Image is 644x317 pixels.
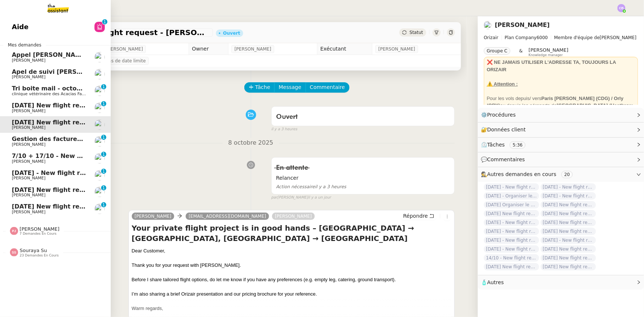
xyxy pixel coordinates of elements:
[487,142,505,148] span: Tâches
[403,212,428,220] span: Répondre
[276,114,298,120] span: Ouvert
[541,201,596,209] span: [DATE] New flight request - [PERSON_NAME]
[12,58,45,63] span: [PERSON_NAME]
[400,212,437,220] button: Répondre
[101,169,106,174] nz-badge-sup: 1
[271,194,331,201] small: [PERSON_NAME]
[94,170,105,180] img: users%2FC9SBsJ0duuaSgpQFj5LgoEX8n0o2%2Favatar%2Fec9d51b8-9413-4189-adfb-7be4d8c96a3c
[484,192,539,200] span: [DATE] - Organiser le vol [GEOGRAPHIC_DATA]-[GEOGRAPHIC_DATA] pour [PERSON_NAME]
[234,45,271,53] span: [PERSON_NAME]
[528,47,568,57] app-user-label: Knowledge manager
[12,92,93,96] span: clinique vétérinaire des Acacias Famose
[223,138,279,148] span: 8 octobre 2025
[132,213,175,220] a: [PERSON_NAME]
[12,186,160,193] span: [DATE] New flight request - [PERSON_NAME]
[12,51,149,58] span: Appel [PERSON_NAME] - [PERSON_NAME]
[541,192,596,200] span: [DATE] - New flight request - [PERSON_NAME]
[20,226,59,232] span: [PERSON_NAME]
[487,96,624,108] strong: Paris [PERSON_NAME] (CDG) / Orly (ORY)
[478,275,644,290] div: 🧴Autres
[487,95,635,131] div: Pour les vols depuis/ vers ou depuis les aéroports de pensez à regarder les prix depuis
[484,263,539,271] span: [DATE] New flight request - mjioo miijmo
[274,82,306,93] button: Message
[541,245,596,253] span: [DATE] New flight request - [PERSON_NAME]
[276,174,450,182] span: Relancer
[12,108,45,113] span: [PERSON_NAME]
[102,169,105,175] p: 1
[271,126,297,132] span: il y a 3 heures
[481,156,528,162] span: 💬
[12,176,45,180] span: [PERSON_NAME]
[537,35,548,40] span: 6000
[541,210,596,217] span: [DATE] New flight request - [PERSON_NAME]
[519,47,523,57] span: &
[478,138,644,152] div: ⏲️Tâches 5:36
[12,152,184,159] span: 7/10 + 17/10 - New flight request - [PERSON_NAME]
[12,169,164,176] span: [DATE] - New flight request - [PERSON_NAME]
[12,203,160,210] span: [DATE] New flight request - [PERSON_NAME]
[505,35,537,40] span: Plan Company
[106,45,143,53] span: [PERSON_NAME]
[244,82,275,93] button: Tâche
[561,171,573,178] nz-tag: 20
[481,142,532,148] span: ⏲️
[132,291,317,297] span: I’m also sharing a brief Orizair presentation and our pricing brochure for your reference.
[102,185,105,192] p: 1
[271,194,278,201] span: par
[102,84,105,91] p: 1
[20,254,59,258] span: 23 demandes en cours
[10,227,18,235] img: svg
[12,142,45,147] span: [PERSON_NAME]
[101,185,106,190] nz-badge-sup: 1
[478,108,644,122] div: ⚙️Procédures
[484,21,492,29] img: users%2FC9SBsJ0duuaSgpQFj5LgoEX8n0o2%2Favatar%2Fec9d51b8-9413-4189-adfb-7be4d8c96a3c
[481,171,576,177] span: 🕵️
[554,35,600,40] span: Membre d'équipe de
[255,83,271,92] span: Tâche
[484,210,539,217] span: [DATE] New flight request - [PERSON_NAME]
[10,248,18,256] img: svg
[132,223,452,244] h4: Your private flight project is in good hands – [GEOGRAPHIC_DATA] → [GEOGRAPHIC_DATA], [GEOGRAPHIC...
[310,83,345,92] span: Commentaire
[12,125,45,130] span: [PERSON_NAME]
[495,21,550,28] a: [PERSON_NAME]
[94,153,105,163] img: users%2FC9SBsJ0duuaSgpQFj5LgoEX8n0o2%2Favatar%2Fec9d51b8-9413-4189-adfb-7be4d8c96a3c
[484,254,539,262] span: 14/10 - New flight request - A Faz
[272,213,315,220] a: [PERSON_NAME]
[487,112,516,118] span: Procédures
[94,204,105,214] img: users%2FC9SBsJ0duuaSgpQFj5LgoEX8n0o2%2Favatar%2Fec9d51b8-9413-4189-adfb-7be4d8c96a3c
[102,135,105,141] p: 1
[94,120,105,130] img: users%2FC9SBsJ0duuaSgpQFj5LgoEX8n0o2%2Favatar%2Fec9d51b8-9413-4189-adfb-7be4d8c96a3c
[541,228,596,235] span: [DATE] New flight request - Hanzla kazi
[487,156,525,162] span: Commentaires
[102,19,107,24] nz-badge-sup: 1
[12,21,28,32] span: Aide
[541,219,596,226] span: [DATE] New flight request - [PERSON_NAME]
[94,52,105,62] img: users%2FW4OQjB9BRtYK2an7yusO0WsYLsD3%2Favatar%2F28027066-518b-424c-8476-65f2e549ac29
[102,101,105,108] p: 1
[317,43,372,55] td: Exécutant
[308,194,331,201] span: il y a un jour
[276,184,347,189] span: il y a 3 heures
[541,263,596,271] span: [DATE] New flight request - [PERSON_NAME]
[20,232,56,236] span: 7 demandes en cours
[94,103,105,113] img: users%2FC9SBsJ0duuaSgpQFj5LgoEX8n0o2%2Favatar%2Fec9d51b8-9413-4189-adfb-7be4d8c96a3c
[12,210,45,214] span: [PERSON_NAME]
[101,84,106,89] nz-badge-sup: 1
[12,75,45,79] span: [PERSON_NAME]
[541,237,596,244] span: [DATE] - New flight request - [PERSON_NAME]
[102,152,105,158] p: 1
[12,119,160,126] span: [DATE] New flight request - [PERSON_NAME]
[541,183,596,191] span: [DATE] - New flight request - [PERSON_NAME]
[102,202,105,209] p: 1
[484,245,539,253] span: [DATE] - New flight request - [PERSON_NAME]
[487,171,557,177] span: Autres demandes en cours
[487,279,504,285] span: Autres
[132,277,396,282] span: Before I share tailored flight options, do let me know if you have any preferences (e.g. empty le...
[101,101,106,106] nz-badge-sup: 1
[94,69,105,79] img: users%2FW4OQjB9BRtYK2an7yusO0WsYLsD3%2Favatar%2F28027066-518b-424c-8476-65f2e549ac29
[132,247,452,255] div: Dear Customer,
[132,262,241,268] span: Thank you for your request with [PERSON_NAME].
[276,165,308,171] span: En attente
[20,248,47,253] span: Souraya Su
